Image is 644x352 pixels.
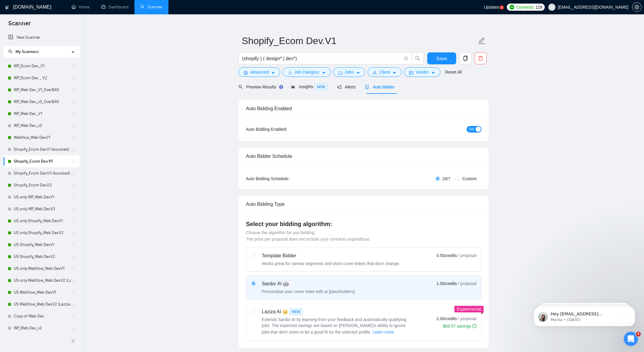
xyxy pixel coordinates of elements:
[71,326,75,331] span: holder
[427,52,456,64] button: Save
[14,132,71,144] a: Webflow_Web Dev.V1
[71,88,75,92] span: holder
[4,191,80,203] li: US only WP_Web Dev.V1
[14,203,71,215] a: US only WP_Web Dev.V3
[404,67,440,77] button: idcardVendorcaret-down
[550,5,554,9] span: user
[337,85,341,89] span: notification
[368,67,402,77] button: userClientcaret-down
[337,85,356,89] span: Alerts
[278,84,284,90] div: Tooltip anchor
[246,100,482,117] div: Auto Bidding Enabled
[271,71,275,75] span: caret-down
[5,3,9,12] img: logo
[4,310,80,322] li: Copy of Web Dev.
[460,56,471,61] span: copy
[436,280,457,287] span: 1.00 credits
[416,69,429,75] span: Vendor
[501,6,502,9] text: 5
[14,179,71,191] a: Shopify_Ecom Dev.V3
[242,55,401,62] input: Search Freelance Jobs...
[459,52,471,64] button: copy
[4,144,80,155] li: Shopify_Ecom Dev.V1 (boosted)
[14,120,71,132] a: WP_Web Dev._v3
[239,85,281,89] span: Preview Results
[71,99,75,104] span: holder
[409,71,413,75] span: idcard
[14,286,71,298] a: US Webflow_Web Dev.V1
[436,55,447,62] span: Save
[458,316,476,322] span: / proposal
[71,64,75,68] span: holder
[4,96,80,108] li: WP_Web Dev._v3_Over$40
[14,215,71,227] a: US only Shopify_Web Dev.V1
[283,67,331,77] button: barsJob Categorycaret-down
[71,123,75,128] span: holder
[8,32,75,43] a: New Scanner
[535,4,542,10] span: 129
[71,135,75,140] span: holder
[250,69,269,75] span: Advanced
[71,254,75,259] span: holder
[636,332,641,337] span: 9
[4,286,80,298] li: US Webflow_Web Dev.V1
[4,167,80,179] li: Shopify_Ecom Dev.V3 (boosted)
[4,215,80,227] li: US only Shopify_Web Dev.V1
[500,5,504,10] a: 5
[14,155,71,167] a: Shopify_Ecom Dev.V1
[436,315,457,322] span: 2.00 credits
[71,278,75,283] span: holder
[71,266,75,271] span: holder
[14,298,71,310] a: US Webflow_Web Dev.V2 (Laziza AI)
[510,5,514,10] img: upwork-logo.png
[315,84,328,90] span: NEW
[624,332,638,346] iframe: Intercom live chat
[373,329,394,335] span: Learn more
[404,57,408,60] span: info-circle
[71,242,75,247] span: holder
[440,175,453,182] span: 24/7
[262,317,406,334] span: Extends Sardor AI by learning from your feedback and automatically qualifying jobs. The expected ...
[333,67,366,77] button: folderJobscaret-down
[14,322,71,334] a: WP_Web Dev._v2
[525,294,644,336] iframe: Intercom notifications message
[4,322,80,334] li: WP_Web Dev._v2
[458,253,476,258] span: / proposal
[4,108,80,120] li: WP_Web Dev._V1
[140,4,162,10] a: searchScanner
[345,69,354,75] span: Jobs
[356,71,360,75] span: caret-down
[4,298,80,310] li: US Webflow_Web Dev.V2 (Laziza AI)
[246,220,482,228] h4: Select your bidding algorithm:
[71,171,75,176] span: holder
[14,96,71,108] a: WP_Web Dev._v3_Over$40
[14,191,71,203] a: US only WP_Web Dev.V1
[4,251,80,263] li: US Shopify_Web Dev.V2
[338,71,343,75] span: folder
[392,71,397,75] span: caret-down
[246,175,324,182] div: Auto Bidding Schedule:
[291,84,327,89] span: Insights
[458,281,476,286] span: / proposal
[71,314,75,319] span: holder
[443,323,476,329] div: $68.57 savings
[262,308,411,315] div: Laziza AI
[469,126,474,133] span: ON
[246,196,482,213] div: Auto Bidding Type
[14,263,71,275] a: US only Webflow_Web Dev.V1
[4,263,80,275] li: US only Webflow_Web Dev.V1
[262,280,355,287] div: Sardor AI 🤖
[14,144,71,155] a: Shopify_Ecom Dev.V1 (boosted)
[262,261,400,267] div: Works great for narrow segments and short cover letters that don't change.
[14,251,71,263] a: US Shopify_Web Dev.V2
[72,4,89,10] a: homeHome
[101,4,129,10] a: dashboardDashboard
[239,67,280,77] button: settingAdvancedcaret-down
[242,33,477,48] input: Scanner name...
[291,85,295,89] span: area-chart
[262,289,355,295] div: Personalise your cover letter with ai [placeholders]
[445,69,462,75] a: Reset All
